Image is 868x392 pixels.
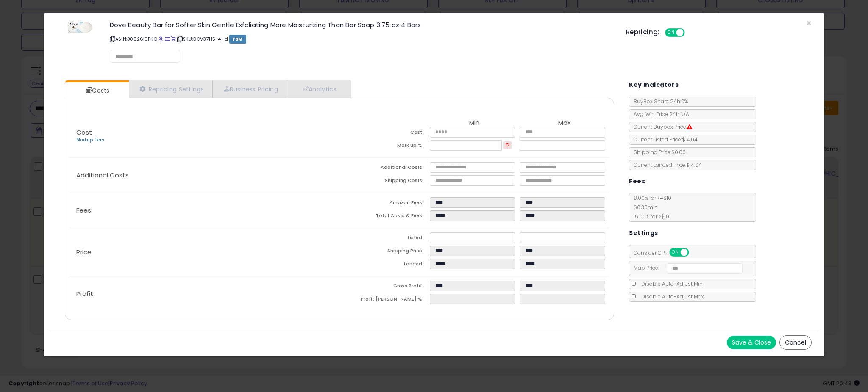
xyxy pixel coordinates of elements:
th: Max [520,119,609,127]
span: OFF [683,29,697,36]
span: Shipping Price: $0.00 [629,149,686,156]
th: Min [430,119,520,127]
h5: Key Indicators [629,80,679,90]
p: Additional Costs [70,172,339,179]
h3: Dove Beauty Bar for Softer Skin Gentle Exfoliating More Moisturizing Than Bar Soap 3.75 oz 4 Bars [110,22,613,28]
span: Avg. Win Price 24h: N/A [629,110,689,118]
a: BuyBox page [159,36,163,42]
span: Current Listed Price: $14.04 [629,136,698,143]
span: Map Price: [629,264,743,271]
img: 41lg8QVx5zL._SL60_.jpg [67,22,93,33]
td: Landed [339,259,429,272]
p: Cost [70,129,339,144]
td: Amazon Fees [339,197,429,210]
td: Shipping Price [339,246,429,259]
td: Shipping Costs [339,175,429,188]
a: Markup Tiers [76,137,104,143]
button: Save & Close [727,336,776,349]
td: Mark up % [339,140,429,153]
p: Profit [70,290,339,297]
td: Profit [PERSON_NAME] % [339,294,429,307]
span: Disable Auto-Adjust Max [637,293,704,300]
button: Cancel [779,335,812,350]
p: Fees [70,207,339,214]
span: Consider CPT: [629,249,700,257]
span: FBM [229,35,246,44]
td: Additional Costs [339,162,429,175]
a: Repricing Settings [129,80,213,98]
span: 15.00 % for > $10 [629,213,669,220]
h5: Repricing: [626,29,660,36]
span: ON [670,249,681,256]
a: Your listing only [171,36,175,42]
td: Cost [339,127,429,140]
span: BuyBox Share 24h: 0% [629,98,688,105]
a: All offer listings [165,36,170,42]
span: ON [666,29,676,36]
a: Business Pricing [213,80,287,98]
h5: Fees [629,176,645,187]
span: $0.30 min [629,204,658,211]
td: Gross Profit [339,281,429,294]
p: Price [70,249,339,256]
h5: Settings [629,228,658,238]
a: Analytics [287,80,350,98]
a: Costs [65,82,128,99]
p: ASIN: B0026IDPKQ | SKU: DOV37115-4_d [110,32,613,46]
span: Current Landed Price: $14.04 [629,161,702,168]
span: OFF [688,249,701,256]
td: Total Costs & Fees [339,210,429,224]
span: × [806,17,812,29]
i: Suppressed Buy Box [687,124,692,130]
span: Current Buybox Price: [629,123,692,130]
span: 8.00 % for <= $10 [629,194,671,220]
td: Listed [339,232,429,246]
span: Disable Auto-Adjust Min [637,280,703,287]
